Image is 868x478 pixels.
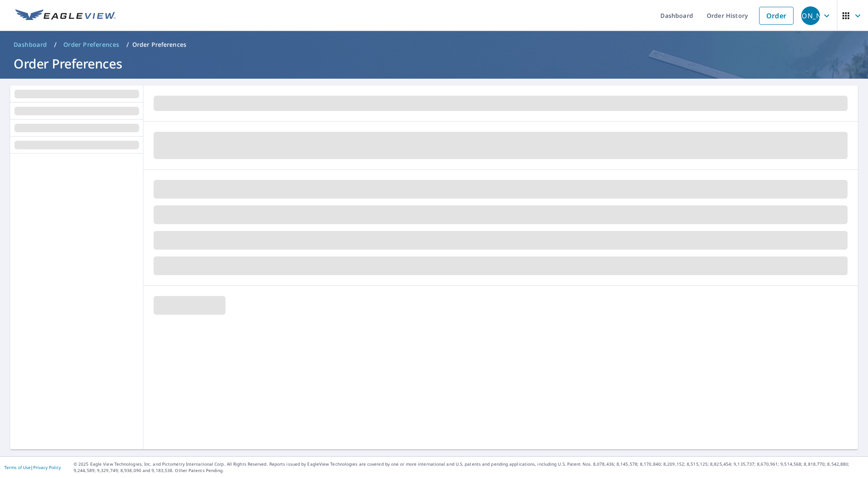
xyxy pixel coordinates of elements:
[801,6,820,25] div: [PERSON_NAME]
[126,40,129,50] li: /
[14,40,47,49] span: Dashboard
[10,55,858,72] h1: Order Preferences
[74,461,864,474] p: © 2025 Eagle View Technologies, Inc. and Pictometry International Corp. All Rights Reserved. Repo...
[63,40,120,49] span: Order Preferences
[132,40,186,49] p: Order Preferences
[54,40,57,50] li: /
[4,465,61,470] p: |
[10,85,143,154] div: tab-list
[15,9,116,22] img: EV Logo
[759,7,794,25] a: Order
[4,464,31,470] a: Terms of Use
[60,38,123,51] a: Order Preferences
[33,464,61,470] a: Privacy Policy
[10,38,51,51] a: Dashboard
[10,38,858,51] nav: breadcrumb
